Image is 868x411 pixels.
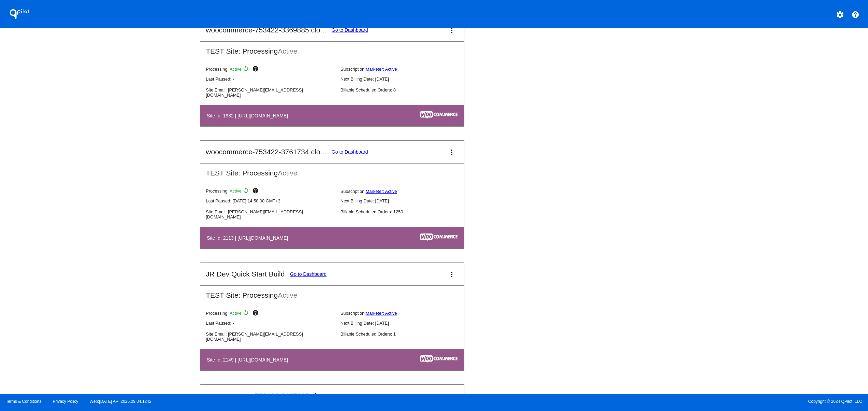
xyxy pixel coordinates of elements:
[230,311,242,316] span: Active
[90,399,151,404] a: Web:[DATE] API:2025.09.04.1242
[448,148,456,156] mat-icon: more_vert
[290,271,327,277] a: Go to Dashboard
[836,11,844,19] mat-icon: settings
[341,209,469,214] p: Billable Scheduled Orders: 1250
[207,357,291,363] h4: Site Id: 2149 | [URL][DOMAIN_NAME]
[341,311,469,316] p: Subscription:
[440,399,862,404] span: Copyright © 2024 QPilot, LLC
[448,26,456,34] mat-icon: more_vert
[366,311,397,316] a: Marketer: Active
[332,393,368,399] a: Go to Dashboard
[6,7,33,21] h1: QPilot
[278,291,297,299] span: Active
[6,399,41,404] a: Terms & Conditions
[252,66,260,74] mat-icon: help
[366,67,397,72] a: Marketer: Active
[420,233,458,241] img: c53aa0e5-ae75-48aa-9bee-956650975ee5
[332,27,368,33] a: Go to Dashboard
[851,11,859,19] mat-icon: help
[200,42,464,55] h2: TEST Site: Processing
[341,87,469,93] p: Billable Scheduled Orders: 8
[341,76,469,82] p: Next Billing Date: [DATE]
[207,235,291,241] h4: Site Id: 2113 | [URL][DOMAIN_NAME]
[206,331,335,342] p: Site Email: [PERSON_NAME][EMAIL_ADDRESS][DOMAIN_NAME]
[341,331,469,337] p: Billable Scheduled Orders: 1
[252,310,260,318] mat-icon: help
[243,187,251,196] mat-icon: sync
[341,321,469,326] p: Next Billing Date: [DATE]
[206,270,285,278] h2: JR Dev Quick Start Build
[243,66,251,74] mat-icon: sync
[206,310,335,318] p: Processing:
[206,26,326,34] h2: woocommerce-753422-3369885.clo...
[206,66,335,74] p: Processing:
[200,286,464,299] h2: TEST Site: Processing
[243,310,251,318] mat-icon: sync
[206,76,335,82] p: Last Paused: -
[206,209,335,219] p: Site Email: [PERSON_NAME][EMAIL_ADDRESS][DOMAIN_NAME]
[206,392,326,400] h2: woocommerce-753422-3487865.clo...
[206,87,335,98] p: Site Email: [PERSON_NAME][EMAIL_ADDRESS][DOMAIN_NAME]
[341,198,469,203] p: Next Billing Date: [DATE]
[341,67,469,72] p: Subscription:
[252,187,260,196] mat-icon: help
[420,355,458,363] img: c53aa0e5-ae75-48aa-9bee-956650975ee5
[230,67,242,72] span: Active
[206,148,326,156] h2: woocommerce-753422-3761734.clo...
[366,189,397,194] a: Marketer: Active
[420,111,458,119] img: c53aa0e5-ae75-48aa-9bee-956650975ee5
[448,270,456,279] mat-icon: more_vert
[278,169,297,177] span: Active
[230,189,242,194] span: Active
[341,189,469,194] p: Subscription:
[332,149,368,155] a: Go to Dashboard
[200,164,464,177] h2: TEST Site: Processing
[206,198,335,203] p: Last Paused: [DATE] 14:58:00 GMT+3
[207,113,291,118] h4: Site Id: 1982 | [URL][DOMAIN_NAME]
[206,321,335,326] p: Last Paused: -
[448,393,456,401] mat-icon: more_vert
[206,187,335,196] p: Processing:
[53,399,78,404] a: Privacy Policy
[278,47,297,55] span: Active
